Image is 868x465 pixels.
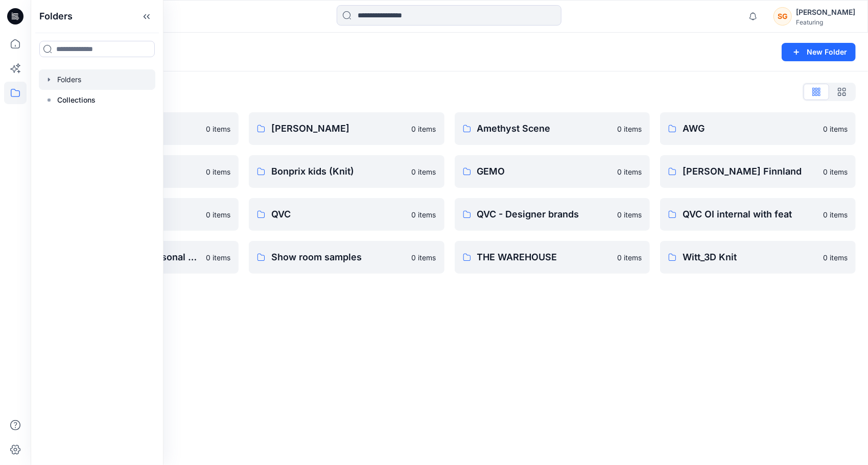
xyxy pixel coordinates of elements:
p: THE WAREHOUSE [477,250,612,264]
a: QVC OI internal with feat0 items [660,198,856,231]
p: Witt_3D Knit [683,250,817,264]
button: New Folder [782,43,856,61]
p: 0 items [412,209,436,220]
p: 0 items [206,166,230,177]
div: SG [773,7,792,26]
p: 0 items [617,252,642,263]
p: 0 items [823,166,848,177]
p: [PERSON_NAME] Finnland [683,164,817,179]
p: QVC - Designer brands [477,207,612,222]
p: QVC OI internal with feat [683,207,817,222]
a: [PERSON_NAME]0 items [249,112,444,145]
p: Amethyst Scene [477,121,612,136]
a: GEMO0 items [455,155,650,188]
a: THE WAREHOUSE0 items [455,241,650,274]
p: Bonprix kids (Knit) [271,164,406,179]
a: AWG0 items [660,112,856,145]
p: 0 items [206,209,230,220]
div: Featuring [796,18,855,26]
a: Witt_3D Knit0 items [660,241,856,274]
p: 0 items [823,252,848,263]
p: GEMO [477,164,612,179]
p: 0 items [206,124,230,134]
p: Show room samples [271,250,406,264]
p: AWG [683,121,817,136]
a: Bonprix kids (Knit)0 items [249,155,444,188]
p: Collections [57,94,96,106]
p: 0 items [412,252,436,263]
a: [PERSON_NAME] Finnland0 items [660,155,856,188]
p: 0 items [617,209,642,220]
p: 0 items [823,124,848,134]
p: 0 items [617,166,642,177]
p: QVC [271,207,406,222]
a: QVC0 items [249,198,444,231]
a: Show room samples0 items [249,241,444,274]
a: Amethyst Scene0 items [455,112,650,145]
p: 0 items [617,124,642,134]
p: 0 items [823,209,848,220]
p: 0 items [412,124,436,134]
div: [PERSON_NAME] [796,6,855,18]
a: QVC - Designer brands0 items [455,198,650,231]
p: 0 items [206,252,230,263]
p: [PERSON_NAME] [271,121,406,136]
p: 0 items [412,166,436,177]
